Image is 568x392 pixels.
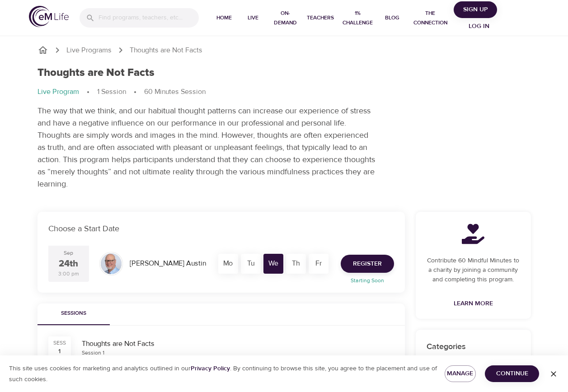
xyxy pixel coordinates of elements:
[38,105,376,190] p: The way that we think, and our habitual thought patterns can increase our experience of stress an...
[64,249,73,257] div: Sep
[66,45,112,56] a: Live Programs
[82,339,394,349] div: Thoughts are Not Facts
[213,13,235,23] span: Home
[191,364,230,373] a: Privacy Policy
[450,295,497,312] a: Learn More
[126,255,210,272] div: [PERSON_NAME] Austin
[48,223,394,235] p: Choose a Start Date
[241,254,261,274] div: Tu
[454,298,493,309] span: Learn More
[38,87,79,97] p: Live Program
[43,309,104,318] span: Sessions
[29,6,69,27] img: logo
[427,256,520,285] p: Contribute 60 Mindful Minutes to a charity by joining a community and completing this program.
[242,13,264,23] span: Live
[353,258,382,270] span: Register
[99,8,199,28] input: Find programs, teachers, etc...
[286,254,306,274] div: Th
[38,66,155,79] h1: Thoughts are Not Facts
[309,254,329,274] div: Fr
[97,87,126,97] p: 1 Session
[53,339,66,347] div: SESS
[59,257,78,271] div: 24th
[492,368,532,379] span: Continue
[341,255,394,273] button: Register
[58,270,79,278] div: 3:00 pm
[457,18,501,35] button: Log in
[218,254,238,274] div: Mo
[381,13,403,23] span: Blog
[341,9,375,28] span: 1% Challenge
[271,9,300,28] span: On-Demand
[335,276,399,285] p: Starting Soon
[263,254,283,274] div: We
[485,365,539,382] button: Continue
[38,45,531,56] nav: breadcrumb
[461,21,497,32] span: Log in
[454,1,497,18] button: Sign Up
[457,4,493,15] span: Sign Up
[144,87,206,97] p: 60 Minutes Session
[58,347,61,356] div: 1
[410,9,450,28] span: The Connection
[307,13,334,23] span: Teachers
[82,349,104,357] div: Session 1
[130,45,202,56] p: Thoughts are Not Facts
[452,368,469,379] span: Manage
[38,87,531,98] nav: breadcrumb
[445,365,476,382] button: Manage
[427,341,520,353] p: Categories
